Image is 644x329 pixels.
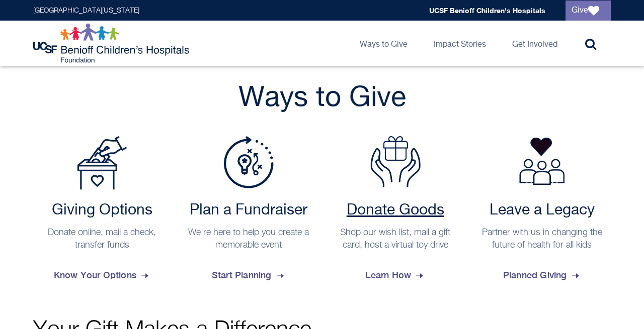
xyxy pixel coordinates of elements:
[504,21,566,66] a: Get Involved
[352,21,416,66] a: Ways to Give
[33,23,192,63] img: Logo for UCSF Benioff Children's Hospitals Foundation
[327,136,464,289] a: Donate Goods Donate Goods Shop our wish list, mail a gift card, host a virtual toy drive Learn How
[503,262,581,289] span: Planned Giving
[38,201,166,220] h2: Giving Options
[332,201,459,220] h2: Donate Goods
[33,81,611,116] h2: Ways to Give
[77,136,127,190] img: Payment Options
[223,136,274,188] img: Plan a Fundraiser
[473,136,611,289] a: Leave a Legacy Partner with us in changing the future of health for all kids Planned Giving
[33,136,171,289] a: Payment Options Giving Options Donate online, mail a check, transfer funds Know Your Options
[180,136,318,289] a: Plan a Fundraiser Plan a Fundraiser We're here to help you create a memorable event Start Planning
[33,7,139,14] a: [GEOGRAPHIC_DATA][US_STATE]
[212,262,286,289] span: Start Planning
[478,227,606,252] p: Partner with us in changing the future of health for all kids
[38,227,166,252] p: Donate online, mail a check, transfer funds
[370,136,421,187] img: Donate Goods
[478,201,606,220] h2: Leave a Legacy
[185,201,313,220] h2: Plan a Fundraiser
[332,227,459,252] p: Shop our wish list, mail a gift card, host a virtual toy drive
[426,21,494,66] a: Impact Stories
[185,227,313,252] p: We're here to help you create a memorable event
[54,262,150,289] span: Know Your Options
[429,6,545,15] a: UCSF Benioff Children's Hospitals
[365,262,425,289] span: Learn How
[566,1,611,21] a: Give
